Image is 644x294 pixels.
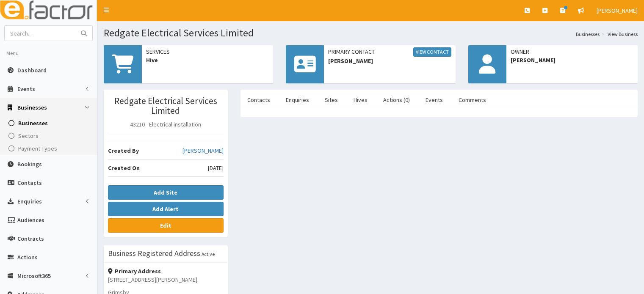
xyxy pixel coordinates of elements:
[108,120,224,129] p: 43210 - Electrical installation
[104,27,638,38] h1: Redgate Electrical Services Limited
[152,205,179,213] b: Add Alert
[108,267,161,275] strong: Primary Address
[240,91,277,109] a: Contacts
[17,104,47,111] span: Businesses
[17,160,42,168] span: Bookings
[182,146,224,155] a: [PERSON_NAME]
[576,30,600,38] a: Businesses
[17,235,44,242] span: Contracts
[17,179,42,187] span: Contacts
[419,91,450,109] a: Events
[208,164,224,172] span: [DATE]
[2,142,97,155] a: Payment Types
[511,56,633,64] span: [PERSON_NAME]
[279,91,316,109] a: Enquiries
[108,147,139,154] b: Created By
[154,189,177,196] b: Add Site
[600,30,638,38] li: View Business
[108,164,140,172] b: Created On
[318,91,345,109] a: Sites
[18,119,48,127] span: Businesses
[5,26,76,41] input: Search...
[108,218,224,233] a: Edit
[17,85,35,93] span: Events
[452,91,493,109] a: Comments
[347,91,374,109] a: Hives
[202,251,215,257] small: Active
[328,47,451,57] span: Primary Contact
[17,253,38,261] span: Actions
[18,132,39,140] span: Sectors
[146,47,269,56] span: Services
[160,222,171,229] b: Edit
[376,91,417,109] a: Actions (0)
[146,56,269,64] span: Hive
[108,96,224,115] h3: Redgate Electrical Services Limited
[511,47,633,56] span: Owner
[108,275,224,284] p: [STREET_ADDRESS][PERSON_NAME]
[17,272,51,280] span: Microsoft365
[18,145,57,152] span: Payment Types
[17,198,42,205] span: Enquiries
[108,250,200,257] h3: Business Registered Address
[328,57,451,65] span: [PERSON_NAME]
[413,47,451,57] a: View Contact
[2,117,97,129] a: Businesses
[108,202,224,216] button: Add Alert
[17,216,44,224] span: Audiences
[2,129,97,142] a: Sectors
[597,7,638,14] span: [PERSON_NAME]
[17,66,47,74] span: Dashboard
